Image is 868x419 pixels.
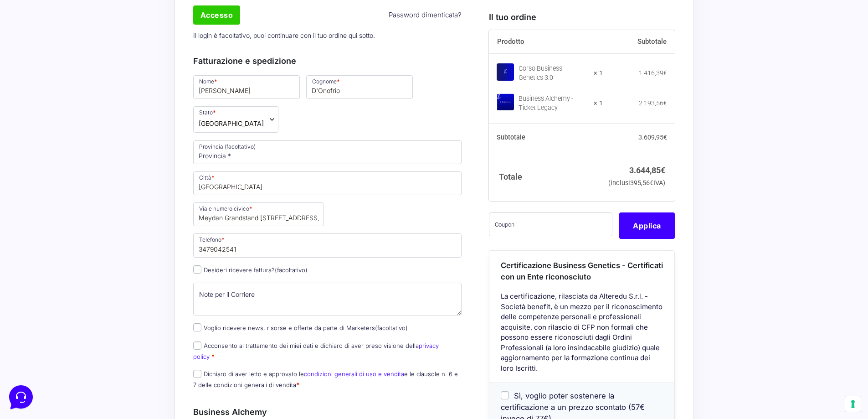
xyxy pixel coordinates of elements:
h3: Fatturazione e spedizione [193,55,462,67]
a: privacy policy [193,342,439,360]
th: Totale [489,152,602,201]
p: Home [27,305,43,314]
span: Emirati Arabi Uniti [199,119,264,128]
input: Nome * [193,75,300,99]
a: Password dimenticata? [389,10,462,21]
img: dark [44,51,62,69]
label: Acconsento al trattamento dei miei dati e dichiaro di aver preso visione della [193,342,439,360]
p: Aiuto [140,305,154,314]
span: 395,56 [630,179,653,187]
div: Corso Business Genetics 3.0 [519,64,587,83]
button: Home [7,293,63,314]
div: La certificazione, rilasciata da Alteredu S.r.l. - Società benefit, è un mezzo per il riconoscime... [489,291,674,383]
input: Cerca un articolo... [21,133,149,142]
h3: Il tuo ordine [489,11,675,23]
strong: × 1 [594,69,603,78]
span: € [650,179,653,187]
input: Città * [193,171,462,195]
div: Business Alchemy - Ticket Legacy [519,94,587,113]
span: € [663,134,667,141]
label: Voglio ricevere news, risorse e offerte da parte di Marketers [193,324,408,331]
strong: × 1 [594,99,603,108]
button: Messaggi [63,293,119,314]
button: Inizia una conversazione [15,77,168,95]
span: Trova una risposta [15,113,71,120]
a: Apri Centro Assistenza [97,113,168,120]
span: Stato [193,106,278,133]
p: Il login è facoltativo, puoi continuare con il tuo ordine qui sotto. [190,26,465,45]
span: Le tue conversazioni [15,36,77,44]
h3: Business Alchemy [193,406,462,418]
label: Dichiaro di aver letto e approvato le e le clausole n. 6 e 7 delle condizioni generali di vendita [193,370,458,388]
bdi: 2.193,56 [639,99,667,107]
img: Business Alchemy - Ticket Legacy [497,93,514,111]
input: Desideri ricevere fattura?(facoltativo) [193,265,201,274]
h2: Ciao da Marketers 👋 [7,7,153,22]
span: € [663,69,667,77]
span: € [661,166,665,175]
bdi: 3.644,85 [629,166,665,175]
small: (inclusi IVA) [608,179,665,187]
img: Corso Business Genetics 3.0 [497,63,514,81]
a: condizioni generali di uso e vendita [304,370,404,378]
input: Acconsento al trattamento dei miei dati e dichiaro di aver preso visione dellaprivacy policy [193,341,201,350]
input: Telefono * [193,233,462,257]
th: Subtotale [603,30,675,54]
th: Prodotto [489,30,602,54]
input: Accesso [193,5,241,25]
input: Sì, voglio poter sostenere la certificazione a un prezzo scontato (57€ invece di 77€) [501,391,509,399]
iframe: Customerly Messenger Launcher [7,383,35,411]
button: Le tue preferenze relative al consenso per le tecnologie di tracciamento [845,396,861,412]
img: dark [29,51,47,69]
img: dark [15,51,33,69]
span: (facoltativo) [275,266,308,274]
bdi: 1.416,39 [639,69,667,77]
input: Dichiaro di aver letto e approvato lecondizioni generali di uso e venditae le clausole n. 6 e 7 d... [193,370,201,378]
input: Voglio ricevere news, risorse e offerte da parte di Marketers(facoltativo) [193,323,201,331]
input: Cognome * [306,75,413,99]
input: Coupon [489,212,612,236]
input: Via e numero civico * [193,202,324,226]
span: Inizia una conversazione [59,82,134,89]
button: Aiuto [119,293,175,314]
span: € [663,99,667,107]
bdi: 3.609,95 [638,134,667,141]
label: Desideri ricevere fattura? [193,266,308,274]
p: Messaggi [79,305,103,314]
span: Certificazione Business Genetics - Certificati con un Ente riconosciuto [501,261,663,281]
button: Applica [619,212,675,239]
th: Subtotale [489,123,602,152]
input: Provincia * [193,140,462,164]
span: (facoltativo) [375,324,408,331]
